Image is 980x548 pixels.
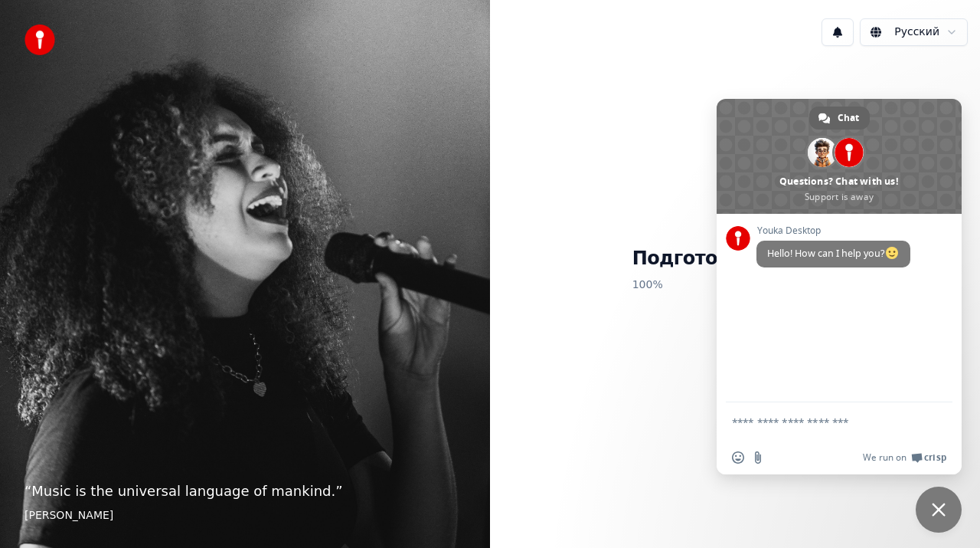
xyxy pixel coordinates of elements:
span: We run on [863,451,906,464]
p: “ Music is the universal language of mankind. ” [24,481,465,502]
div: Chat [809,107,870,130]
div: Close chat [916,487,962,533]
span: Hello! How can I help you? [767,247,900,260]
span: Chat [838,107,859,130]
span: Youka Desktop [756,225,910,236]
h1: Подготовка Youka [632,247,838,271]
footer: [PERSON_NAME] [24,508,465,523]
p: 100 % [632,271,838,299]
textarea: Compose your message... [732,415,913,429]
img: youka [24,25,55,55]
span: Crisp [924,451,946,464]
a: We run onCrisp [863,451,946,464]
span: Insert an emoji [732,451,744,464]
span: Send a file [752,451,764,464]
